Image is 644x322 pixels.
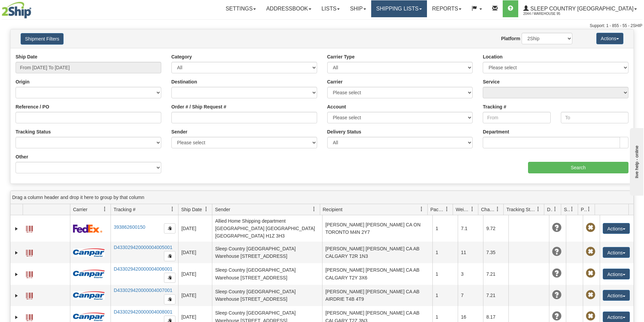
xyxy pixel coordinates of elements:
span: Delivery Status [547,206,553,213]
label: Origin [16,78,29,85]
span: Pickup Not Assigned [586,290,595,300]
td: 1 [432,263,458,285]
span: Unknown [552,290,562,300]
td: 9.72 [483,215,508,242]
a: Ship [345,0,371,17]
label: Other [16,153,28,160]
span: Sleep Country [GEOGRAPHIC_DATA] [529,6,634,11]
span: Tracking Status [506,206,536,213]
span: Carrier [73,206,88,213]
td: 7.35 [483,242,508,263]
span: Recipient [323,206,342,213]
a: D433029420000004007001 [114,288,172,293]
label: Account [327,103,346,110]
a: Lists [316,0,345,17]
a: Reports [427,0,467,17]
div: grid grouping header [10,191,634,204]
a: Label [26,223,33,233]
a: Carrier filter column settings [99,203,111,215]
td: [PERSON_NAME] [PERSON_NAME] CA AB CALGARY T2R 1N3 [322,242,432,263]
button: Actions [603,247,630,258]
a: Label [26,311,33,322]
a: Label [26,247,33,257]
a: Label [26,268,33,279]
iframe: chat widget [628,126,643,195]
button: Actions [603,223,630,234]
label: Department [483,128,509,135]
a: D433029420000004008001 [114,309,172,315]
span: 2044 / Warehouse 95 [523,10,574,17]
button: Copy to clipboard [164,273,175,283]
button: Actions [603,269,630,279]
td: [DATE] [178,263,212,285]
td: 3 [458,263,483,285]
span: Unknown [552,312,562,321]
span: Sender [215,206,230,213]
td: 7.21 [483,263,508,285]
a: Pickup Status filter column settings [583,203,595,215]
td: 1 [432,242,458,263]
td: Sleep Country [GEOGRAPHIC_DATA] Warehouse [STREET_ADDRESS] [212,242,322,263]
span: Ship Date [181,206,202,213]
img: 14 - Canpar [73,270,105,278]
td: [DATE] [178,242,212,263]
a: Packages filter column settings [441,203,453,215]
span: Tracking # [114,206,136,213]
input: To [561,112,628,123]
button: Actions [603,290,630,301]
span: Pickup Not Assigned [586,247,595,256]
a: Expand [13,271,20,278]
img: 14 - Canpar [73,248,105,257]
img: 2 - FedEx Express® [73,224,102,233]
input: Search [528,162,628,173]
a: Label [26,290,33,300]
img: 14 - Canpar [73,291,105,300]
a: Charge filter column settings [492,203,503,215]
a: Tracking # filter column settings [167,203,178,215]
td: [PERSON_NAME] [PERSON_NAME] CA ON TORONTO M4N 2Y7 [322,215,432,242]
a: Weight filter column settings [467,203,478,215]
label: Destination [171,78,197,85]
td: [DATE] [178,215,212,242]
a: Expand [13,249,20,256]
label: Carrier Type [327,53,355,60]
a: Tracking Status filter column settings [532,203,544,215]
span: Unknown [552,223,562,232]
td: 7.1 [458,215,483,242]
img: logo2044.jpg [2,2,31,19]
input: From [483,112,550,123]
a: Expand [13,225,20,232]
span: Charge [481,206,495,213]
label: Platform [501,35,520,42]
label: Tracking # [483,103,506,110]
td: Sleep Country [GEOGRAPHIC_DATA] Warehouse [STREET_ADDRESS] [212,263,322,285]
img: 14 - Canpar [73,313,105,321]
label: Delivery Status [327,128,361,135]
td: 7 [458,285,483,306]
a: Sender filter column settings [308,203,320,215]
a: Ship Date filter column settings [200,203,212,215]
td: 1 [432,215,458,242]
button: Actions [596,33,623,44]
td: 7.21 [483,285,508,306]
a: D433029420000004005001 [114,245,172,250]
span: Shipment Issues [564,206,570,213]
td: 11 [458,242,483,263]
a: Recipient filter column settings [416,203,427,215]
a: D433029420000004006001 [114,266,172,272]
td: [PERSON_NAME] [PERSON_NAME] CA AB CALGARY T2Y 3X6 [322,263,432,285]
span: Pickup Not Assigned [586,312,595,321]
div: live help - online [5,6,63,11]
a: Settings [220,0,261,17]
span: Pickup Not Assigned [586,269,595,278]
button: Copy to clipboard [164,294,175,304]
span: Unknown [552,247,562,256]
a: Shipment Issues filter column settings [566,203,578,215]
a: Shipping lists [371,0,427,17]
a: 393862600150 [114,224,145,230]
a: Expand [13,314,20,321]
span: Weight [456,206,470,213]
span: Pickup Not Assigned [586,223,595,232]
td: Sleep Country [GEOGRAPHIC_DATA] Warehouse [STREET_ADDRESS] [212,285,322,306]
div: Support: 1 - 855 - 55 - 2SHIP [2,23,642,29]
